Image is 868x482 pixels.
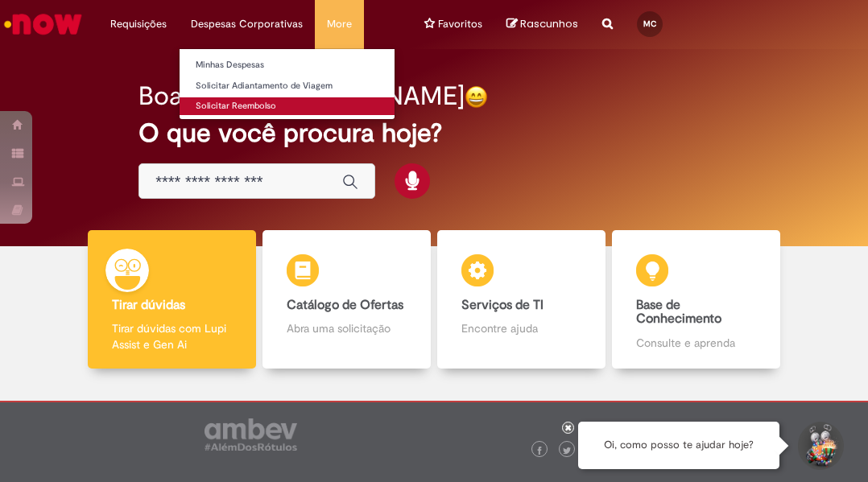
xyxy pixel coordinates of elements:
[636,335,757,351] p: Consulte e aprenda
[2,8,85,40] img: ServiceNow
[287,297,403,313] b: Catálogo de Ofertas
[85,230,259,369] a: Tirar dúvidas Tirar dúvidas com Lupi Assist e Gen Ai
[609,230,783,369] a: Base de Conhecimento Consulte e aprenda
[643,19,656,29] span: MC
[636,297,721,328] b: Base de Conhecimento
[205,418,297,451] img: logo_footer_ambev_rotulo_gray.png
[180,97,395,115] a: Solicitar Reembolso
[520,16,578,31] span: Rascunhos
[138,119,730,147] h2: O que você procura hoje?
[259,230,434,369] a: Catálogo de Ofertas Abra uma solicitação
[563,447,571,455] img: logo_footer_twitter.png
[191,16,303,32] span: Despesas Corporativas
[179,48,395,120] ul: Despesas Corporativas
[112,297,185,313] b: Tirar dúvidas
[465,85,488,109] img: happy-face.png
[287,320,407,336] p: Abra uma solicitação
[180,56,395,74] a: Minhas Despesas
[180,77,395,95] a: Solicitar Adiantamento de Viagem
[434,230,609,369] a: Serviços de TI Encontre ajuda
[327,16,352,32] span: More
[461,320,582,336] p: Encontre ajuda
[112,320,233,352] p: Tirar dúvidas com Lupi Assist e Gen Ai
[110,16,167,32] span: Requisições
[461,297,544,313] b: Serviços de TI
[796,422,844,470] button: Iniciar Conversa de Suporte
[138,82,465,110] h2: Boa tarde, [PERSON_NAME]
[535,447,544,455] img: logo_footer_facebook.png
[438,16,482,32] span: Favoritos
[506,16,578,31] a: No momento, sua lista de rascunhos tem 0 Itens
[578,422,779,469] div: Oi, como posso te ajudar hoje?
